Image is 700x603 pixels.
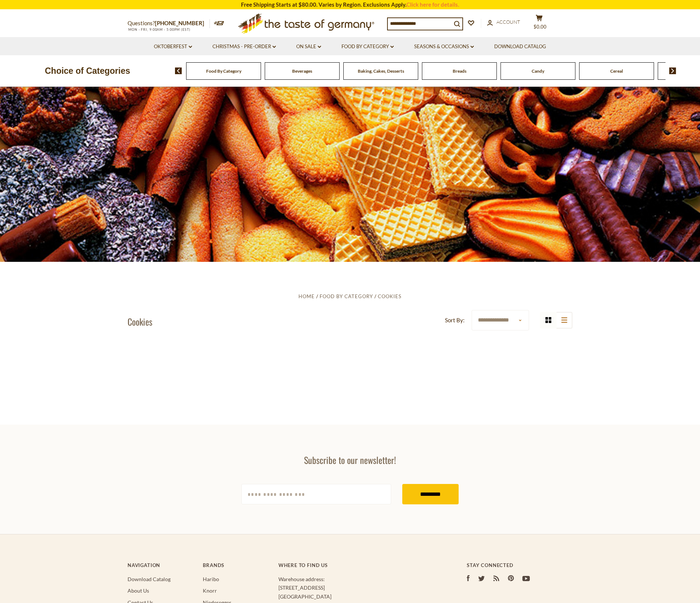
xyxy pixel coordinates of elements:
p: Warehouse address: [STREET_ADDRESS] [GEOGRAPHIC_DATA] [278,575,437,601]
a: Food By Category [206,68,241,74]
h4: Stay Connected [467,562,572,568]
a: Click here for details. [406,1,459,8]
span: MON - FRI, 9:00AM - 5:00PM (EST) [128,27,191,32]
a: Beverages [292,68,312,74]
h4: Where to find us [278,562,437,568]
h3: Subscribe to our newsletter! [241,454,459,465]
a: Cereal [610,68,623,74]
a: Oktoberfest [154,43,192,51]
button: $0.00 [528,14,550,33]
a: Account [487,18,520,26]
img: previous arrow [175,67,182,74]
a: Candy [532,68,544,74]
label: Sort By: [445,316,465,325]
a: Download Catalog [128,576,171,582]
a: Cookies [378,293,402,299]
a: About Us [128,587,149,594]
span: $0.00 [534,24,547,30]
a: Haribo [203,576,219,582]
a: Food By Category [341,43,394,51]
h4: Navigation [128,562,195,568]
p: Questions? [128,19,210,28]
a: Download Catalog [494,43,546,51]
h4: Brands [203,562,271,568]
a: Food By Category [320,293,373,299]
span: Account [496,19,520,25]
img: next arrow [669,67,676,74]
a: Knorr [203,587,217,594]
a: On Sale [296,43,321,51]
a: Home [298,293,315,299]
a: [PHONE_NUMBER] [155,20,204,26]
a: Baking, Cakes, Desserts [358,68,404,74]
a: Christmas - PRE-ORDER [212,43,276,51]
a: Seasons & Occasions [414,43,474,51]
a: Breads [453,68,466,74]
h1: Cookies [128,316,152,327]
